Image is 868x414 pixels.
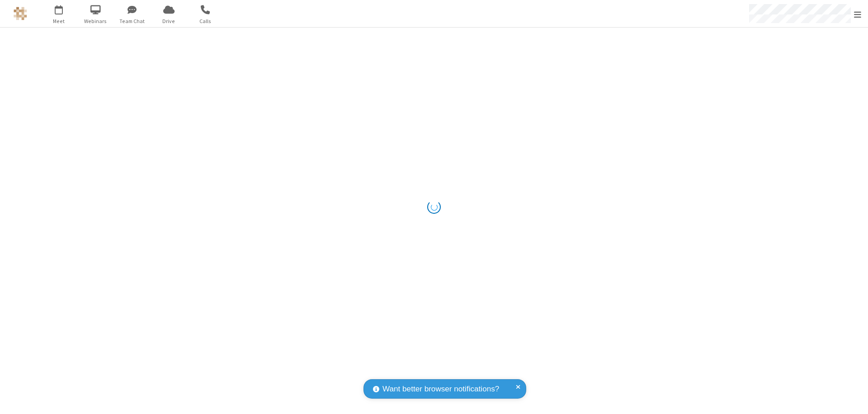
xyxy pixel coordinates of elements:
[115,17,149,25] span: Team Chat
[79,17,113,25] span: Webinars
[382,383,499,395] span: Want better browser notifications?
[14,7,27,20] img: QA Selenium DO NOT DELETE OR CHANGE
[189,17,222,25] span: Calls
[152,17,186,25] span: Drive
[42,17,76,25] span: Meet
